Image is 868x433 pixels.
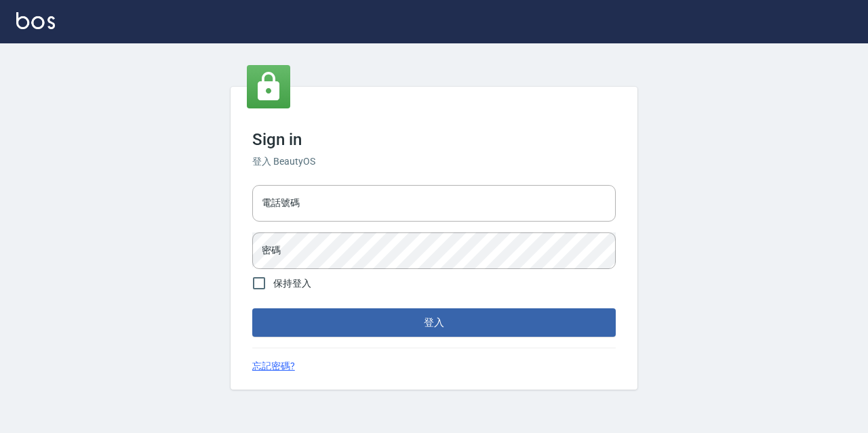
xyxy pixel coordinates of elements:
[16,12,55,29] img: Logo
[252,154,616,169] h6: 登入 BeautyOS
[252,359,295,373] a: 忘記密碼?
[273,276,311,291] span: 保持登入
[252,130,616,149] h3: Sign in
[252,308,616,337] button: 登入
